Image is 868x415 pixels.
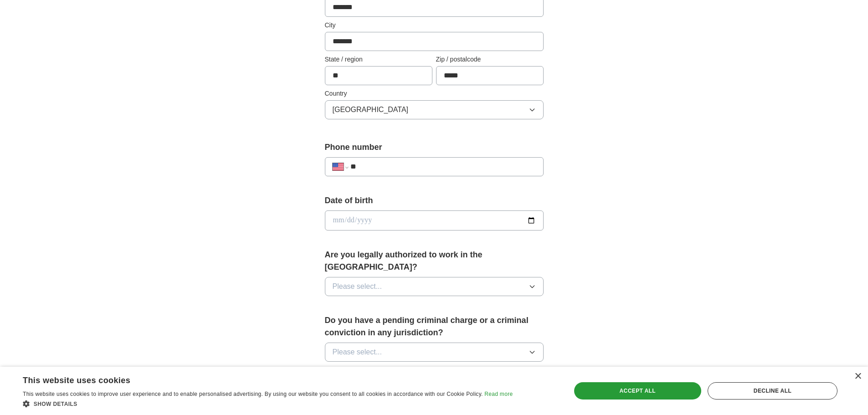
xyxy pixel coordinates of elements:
[325,55,432,64] label: State / region
[34,401,77,407] span: Show details
[333,281,382,292] span: Please select...
[574,382,701,400] div: Accept all
[23,399,513,408] div: Show details
[333,347,382,358] span: Please select...
[436,55,544,64] label: Zip / postalcode
[325,343,544,362] button: Please select...
[23,391,483,397] span: This website uses cookies to improve user experience and to enable personalised advertising. By u...
[325,277,544,296] button: Please select...
[708,382,837,400] div: Decline all
[854,373,861,380] div: Close
[325,141,544,154] label: Phone number
[484,391,513,397] a: Read more, opens a new window
[325,100,544,119] button: [GEOGRAPHIC_DATA]
[325,20,544,30] label: City
[325,195,544,207] label: Date of birth
[325,89,544,98] label: Country
[23,372,490,386] div: This website uses cookies
[325,314,544,339] label: Do you have a pending criminal charge or a criminal conviction in any jurisdiction?
[333,104,409,115] span: [GEOGRAPHIC_DATA]
[325,249,544,273] label: Are you legally authorized to work in the [GEOGRAPHIC_DATA]?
